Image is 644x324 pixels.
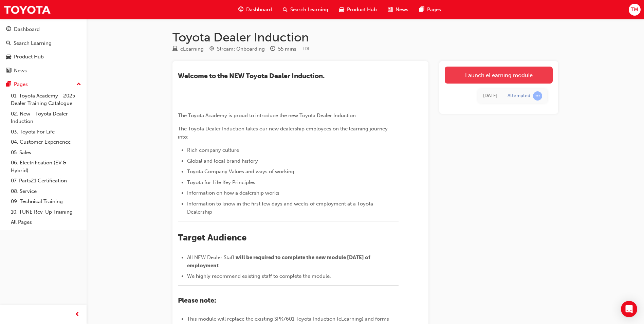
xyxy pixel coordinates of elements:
div: Type [172,45,204,53]
span: Target Audience [178,232,246,243]
span: search-icon [283,5,288,14]
span: car-icon [339,5,344,14]
span: Toyota for Life Key Principles [187,179,255,185]
span: Search Learning [290,6,328,14]
span: news-icon [6,68,11,74]
span: pages-icon [419,5,424,14]
span: Global and local brand history [187,158,258,164]
span: news-icon [388,5,393,14]
span: . [220,263,221,269]
a: 07. Parts21 Certification [8,176,84,186]
span: We highly recommend existing staff to complete the module. [187,273,331,279]
span: All NEW Dealer Staff [187,254,234,260]
a: 03. Toyota For Life [8,127,84,137]
span: guage-icon [6,26,11,33]
a: All Pages [8,217,84,228]
a: Launch eLearning module [445,67,553,84]
span: ​Welcome to the NEW Toyota Dealer Induction. [178,72,325,80]
div: News [14,67,27,75]
span: search-icon [6,40,11,47]
a: Dashboard [3,23,84,36]
a: Product Hub [3,51,84,63]
button: TM [629,4,641,16]
div: Thu Aug 14 2025 16:19:35 GMT+1000 (Australian Eastern Standard Time) [483,92,497,100]
span: The Toyota Dealer Induction takes our new dealership employees on the learning journey into: [178,126,389,140]
a: car-iconProduct Hub [334,3,382,17]
span: prev-icon [75,310,80,319]
a: 06. Electrification (EV & Hybrid) [8,158,84,176]
span: Please note: [178,296,216,304]
div: Stream: Onboarding [217,45,265,53]
div: 55 mins [278,45,296,53]
div: Open Intercom Messenger [621,301,637,317]
span: up-icon [76,80,81,89]
span: learningRecordVerb_ATTEMPT-icon [533,91,542,101]
a: 02. New - Toyota Dealer Induction [8,109,84,127]
span: target-icon [209,46,214,52]
a: pages-iconPages [414,3,446,17]
span: Pages [427,6,441,14]
div: Pages [14,80,28,88]
span: News [395,6,408,14]
span: Information on how a dealership works [187,190,279,196]
span: clock-icon [270,46,275,52]
span: pages-icon [6,82,11,88]
span: will be required to complete the new module [DATE] of employment [187,254,371,269]
a: News [3,65,84,77]
a: 05. Sales [8,147,84,158]
div: Dashboard [14,25,40,33]
a: 08. Service [8,186,84,197]
span: car-icon [6,54,11,60]
button: DashboardSearch LearningProduct HubNews [3,22,84,78]
span: Learning resource code [302,46,309,52]
div: Stream [209,45,265,53]
a: guage-iconDashboard [233,3,277,17]
span: The Toyota Academy is proud to introduce the new Toyota Dealer Induction. [178,112,357,119]
span: Information to know in the first few days and weeks of employment at a Toyota Dealership [187,201,374,215]
a: search-iconSearch Learning [277,3,334,17]
span: Dashboard [246,6,272,14]
span: TM [631,6,638,14]
div: Duration [270,45,296,53]
button: Pages [3,78,84,91]
div: Product Hub [14,53,44,61]
span: guage-icon [238,5,243,14]
span: Product Hub [347,6,377,14]
a: 09. Technical Training [8,196,84,207]
h1: Toyota Dealer Induction [172,30,558,45]
a: 01. Toyota Academy - 2025 Dealer Training Catalogue [8,91,84,109]
a: 04. Customer Experience [8,137,84,147]
a: news-iconNews [382,3,414,17]
span: Toyota Company Values and ways of working [187,168,294,175]
a: 10. TUNE Rev-Up Training [8,207,84,217]
span: Rich company culture [187,147,239,153]
a: Search Learning [3,37,84,50]
div: Attempted [508,93,530,99]
img: Trak [3,2,51,17]
span: learningResourceType_ELEARNING-icon [172,46,178,52]
div: eLearning [180,45,204,53]
div: Search Learning [14,39,52,47]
